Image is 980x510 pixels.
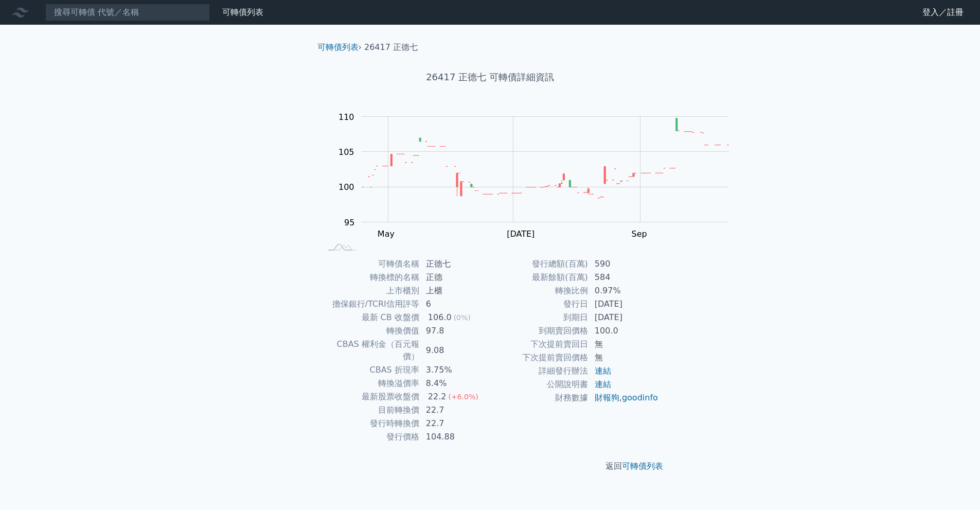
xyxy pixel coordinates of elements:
[589,324,659,338] td: 100.0
[378,229,395,239] tspan: May
[322,311,420,324] td: 最新 CB 收盤價
[322,363,420,377] td: CBAS 折現率
[490,391,589,405] td: 財務數據
[622,461,663,471] a: 可轉債列表
[420,257,490,271] td: 正德七
[222,7,263,17] a: 可轉債列表
[490,364,589,378] td: 詳細發行辦法
[595,393,619,402] a: 財報狗
[426,311,454,324] div: 106.0
[420,363,490,377] td: 3.75%
[507,229,534,239] tspan: [DATE]
[322,338,420,363] td: CBAS 權利金（百元報價）
[490,257,589,271] td: 發行總額(百萬)
[490,284,589,297] td: 轉換比例
[914,4,972,21] a: 登入／註冊
[490,378,589,391] td: 公開說明書
[589,297,659,311] td: [DATE]
[420,284,490,297] td: 上櫃
[322,417,420,430] td: 發行時轉換價
[490,297,589,311] td: 發行日
[322,284,420,297] td: 上市櫃別
[322,377,420,390] td: 轉換溢價率
[589,351,659,364] td: 無
[448,393,478,401] span: (+6.0%)
[420,377,490,390] td: 8.4%
[309,460,671,472] p: 返回
[426,391,449,403] div: 22.2
[45,4,210,21] input: 搜尋可轉債 代號／名稱
[344,218,354,227] tspan: 95
[420,324,490,338] td: 97.8
[309,70,671,84] h1: 26417 正德七 可轉債詳細資訊
[589,271,659,284] td: 584
[420,430,490,444] td: 104.88
[322,430,420,444] td: 發行價格
[589,338,659,351] td: 無
[490,311,589,324] td: 到期日
[490,338,589,351] td: 下次提前賣回日
[322,297,420,311] td: 擔保銀行/TCRI信用評等
[589,257,659,271] td: 590
[322,257,420,271] td: 可轉債名稱
[364,41,418,54] li: 26417 正德七
[322,324,420,338] td: 轉換價值
[420,271,490,284] td: 正德
[338,182,354,192] tspan: 100
[420,403,490,417] td: 22.7
[420,417,490,430] td: 22.7
[317,42,359,52] a: 可轉債列表
[420,338,490,363] td: 9.08
[929,461,980,510] iframe: Chat Widget
[322,403,420,417] td: 目前轉換價
[338,147,354,157] tspan: 105
[490,324,589,338] td: 到期賣回價格
[454,313,471,322] span: (0%)
[317,41,362,54] li: ›
[595,379,611,389] a: 連結
[322,390,420,403] td: 最新股票收盤價
[589,311,659,324] td: [DATE]
[631,229,647,239] tspan: Sep
[333,112,744,239] g: Chart
[595,366,611,376] a: 連結
[420,297,490,311] td: 6
[322,271,420,284] td: 轉換標的名稱
[622,393,658,402] a: goodinfo
[490,351,589,364] td: 下次提前賣回價格
[589,284,659,297] td: 0.97%
[589,391,659,405] td: ,
[490,271,589,284] td: 最新餘額(百萬)
[338,112,354,122] tspan: 110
